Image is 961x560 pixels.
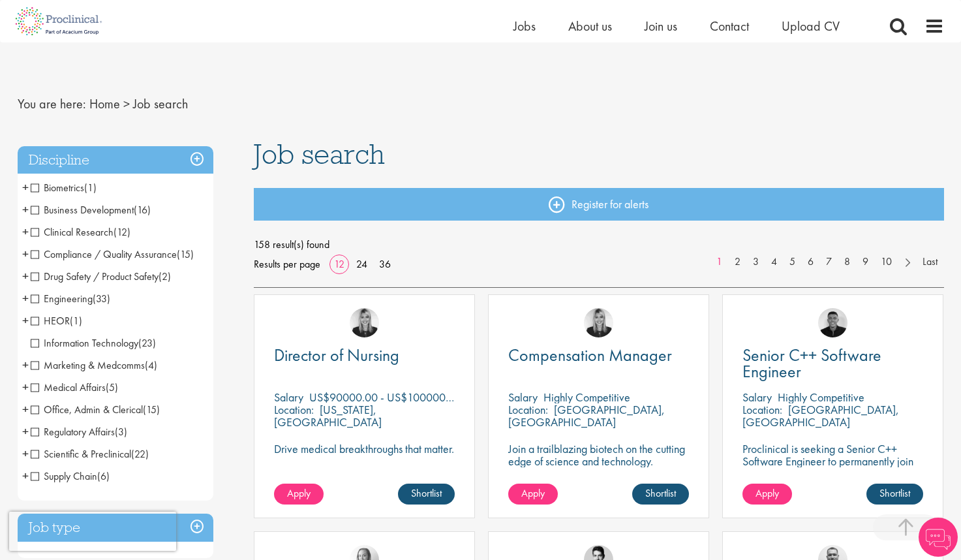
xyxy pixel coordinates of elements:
span: Job search [254,136,385,172]
a: Contact [710,18,749,35]
p: Highly Competitive [543,390,630,405]
span: Drug Safety / Product Safety [31,270,159,283]
span: Biometrics [31,181,84,194]
span: Apply [287,486,311,500]
span: + [22,311,29,330]
a: 36 [374,257,395,271]
span: (12) [114,225,130,239]
span: Clinical Research [31,225,114,239]
span: (15) [143,403,160,416]
span: HEOR [31,314,82,328]
span: (15) [177,247,194,261]
a: 10 [874,255,898,270]
span: HEOR [31,314,70,328]
span: Location: [508,402,548,417]
span: + [22,399,29,419]
p: [US_STATE], [GEOGRAPHIC_DATA] [274,402,382,429]
span: + [22,244,29,264]
span: + [22,178,29,197]
span: Engineering [31,292,110,305]
span: Apply [755,486,779,500]
span: + [22,355,29,375]
iframe: reCAPTCHA [9,512,176,551]
a: Apply [274,484,324,505]
a: 2 [728,255,747,270]
span: (22) [131,447,149,461]
span: (3) [115,425,127,439]
span: 158 result(s) found [254,235,944,255]
span: > [123,95,130,112]
img: Chatbot [919,518,958,557]
span: (1) [84,181,97,194]
span: Supply Chain [31,469,110,483]
span: (6) [97,469,110,483]
a: Shortlist [632,484,689,505]
span: (4) [145,358,157,372]
a: 1 [710,255,729,270]
a: Upload CV [782,18,840,35]
a: Apply [742,484,792,505]
span: Scientific & Preclinical [31,447,131,461]
span: + [22,288,29,308]
span: (33) [93,292,110,305]
img: Janelle Jones [584,308,613,337]
a: breadcrumb link [89,95,120,112]
a: Last [916,255,944,270]
span: Compliance / Quality Assurance [31,247,177,261]
span: Compensation Manager [508,344,672,366]
a: 12 [329,257,349,271]
a: Apply [508,484,558,505]
span: Regulatory Affairs [31,425,127,439]
a: Director of Nursing [274,347,455,364]
a: Jobs [513,18,536,35]
span: Supply Chain [31,469,97,483]
span: + [22,200,29,219]
span: + [22,422,29,441]
a: 8 [838,255,857,270]
span: + [22,222,29,241]
span: Information Technology [31,336,138,350]
span: (16) [134,203,151,217]
a: 9 [856,255,875,270]
span: Director of Nursing [274,344,399,366]
span: Business Development [31,203,151,217]
a: Register for alerts [254,188,944,221]
span: Office, Admin & Clerical [31,403,143,416]
span: Senior C++ Software Engineer [742,344,881,382]
span: + [22,444,29,463]
span: Office, Admin & Clerical [31,403,160,416]
span: Salary [742,390,772,405]
h3: Discipline [18,146,213,174]
span: Medical Affairs [31,381,106,394]
span: Business Development [31,203,134,217]
a: Join us [645,18,677,35]
p: Highly Competitive [778,390,864,405]
a: 24 [352,257,372,271]
span: Medical Affairs [31,381,118,394]
p: US$90000.00 - US$100000.00 per annum [309,390,511,405]
span: Information Technology [31,336,156,350]
span: Marketing & Medcomms [31,358,145,372]
span: (23) [138,336,156,350]
p: Join a trailblazing biotech on the cutting edge of science and technology. [508,443,689,467]
span: Compliance / Quality Assurance [31,247,194,261]
span: Salary [508,390,538,405]
span: + [22,377,29,397]
a: About us [568,18,612,35]
span: + [22,466,29,486]
span: Salary [274,390,303,405]
span: + [22,266,29,286]
p: [GEOGRAPHIC_DATA], [GEOGRAPHIC_DATA] [508,402,665,429]
a: 7 [819,255,838,270]
span: (2) [159,270,171,283]
a: 6 [801,255,820,270]
span: (1) [70,314,82,328]
a: 5 [783,255,802,270]
a: Christian Andersen [818,308,847,337]
a: 3 [746,255,765,270]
